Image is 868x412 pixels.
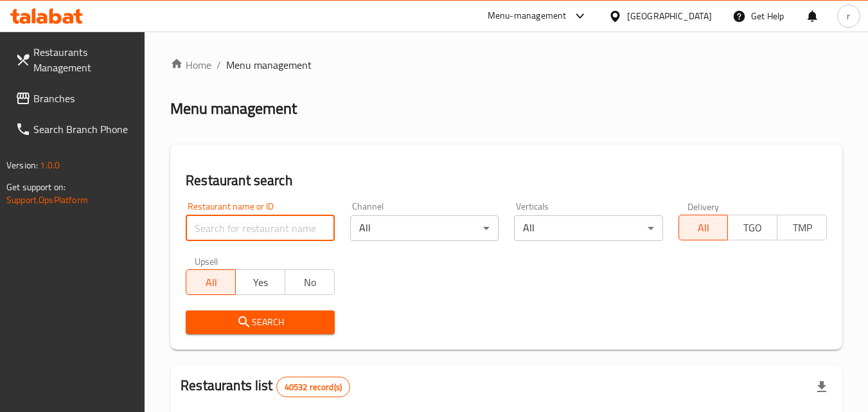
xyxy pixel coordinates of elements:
[806,372,837,402] div: Export file
[241,273,280,292] span: Yes
[33,121,135,137] span: Search Branch Phone
[217,57,221,73] li: /
[277,381,350,393] span: 40532 record(s)
[678,215,729,240] button: All
[6,179,66,195] span: Get support on:
[33,91,135,106] span: Branches
[847,9,850,23] span: r
[488,8,567,24] div: Menu-management
[33,44,135,75] span: Restaurants Management
[195,256,218,265] label: Upsell
[687,202,720,211] label: Delivery
[733,219,772,237] span: TGO
[6,192,88,208] a: Support.OpsPlatform
[191,273,231,292] span: All
[285,269,335,295] button: No
[170,98,297,119] h2: Menu management
[235,269,285,295] button: Yes
[186,310,334,334] button: Search
[350,215,499,241] div: All
[186,171,827,190] h2: Restaurant search
[186,215,334,241] input: Search for restaurant name or ID..
[196,314,324,330] span: Search
[6,157,38,174] span: Version:
[5,83,145,114] a: Branches
[684,219,723,237] span: All
[627,9,712,23] div: [GEOGRAPHIC_DATA]
[181,376,350,397] h2: Restaurants list
[514,215,662,241] div: All
[5,37,145,83] a: Restaurants Management
[226,57,312,73] span: Menu management
[290,273,330,292] span: No
[276,377,350,397] div: Total records count
[5,114,145,145] a: Search Branch Phone
[40,157,60,174] span: 1.0.0
[727,215,777,240] button: TGO
[186,269,236,295] button: All
[170,57,211,73] a: Home
[170,57,842,73] nav: breadcrumb
[777,215,827,240] button: TMP
[783,219,822,237] span: TMP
